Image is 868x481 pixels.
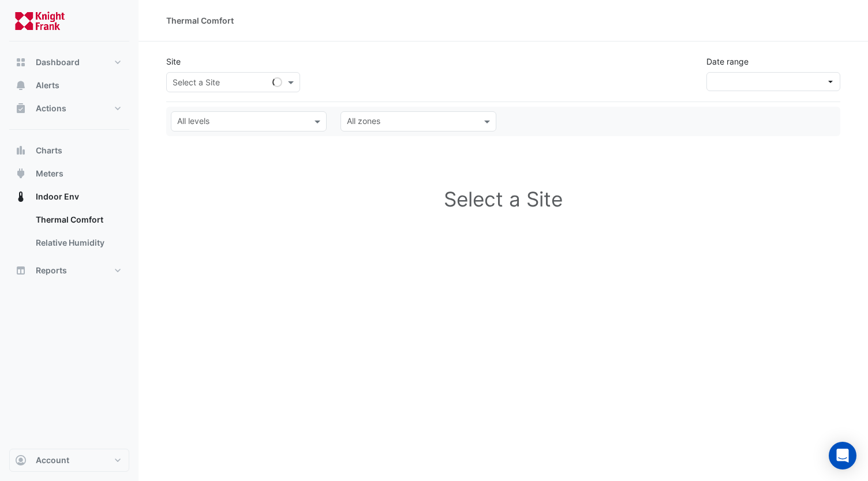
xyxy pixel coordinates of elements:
[9,97,129,120] button: Actions
[166,150,840,248] h1: Select a Site
[9,259,129,282] button: Reports
[36,80,59,91] span: Alerts
[15,57,27,68] app-icon: Dashboard
[706,55,749,67] label: Date range
[27,231,129,254] a: Relative Humidity
[9,208,129,259] div: Indoor Env
[166,14,234,27] div: Thermal Comfort
[14,9,66,32] img: Company Logo
[15,191,27,202] app-icon: Indoor Env
[345,115,380,130] div: All zones
[15,80,27,91] app-icon: Alerts
[36,145,62,156] span: Charts
[36,168,63,179] span: Meters
[15,168,27,179] app-icon: Meters
[175,115,209,130] div: All levels
[36,454,69,466] span: Account
[15,265,27,276] app-icon: Reports
[15,103,27,114] app-icon: Actions
[27,208,129,231] a: Thermal Comfort
[829,442,856,469] div: Open Intercom Messenger
[166,55,181,67] label: Site
[36,265,67,276] span: Reports
[9,449,129,472] button: Account
[9,185,129,208] button: Indoor Env
[9,74,129,97] button: Alerts
[36,191,79,202] span: Indoor Env
[9,139,129,162] button: Charts
[15,145,27,156] app-icon: Charts
[9,51,129,74] button: Dashboard
[36,57,80,68] span: Dashboard
[9,162,129,185] button: Meters
[36,103,66,114] span: Actions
